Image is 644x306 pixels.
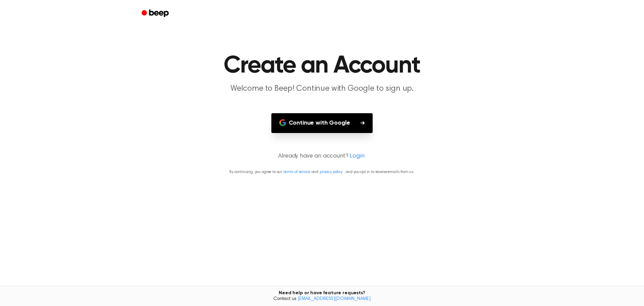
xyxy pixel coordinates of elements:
p: Welcome to Beep! Continue with Google to sign up. [193,83,451,94]
p: By continuing, you agree to our and , and you opt in to receive emails from us. [8,169,636,175]
span: Contact us [4,296,640,302]
a: Login [350,152,364,161]
a: [EMAIL_ADDRESS][DOMAIN_NAME] [298,297,371,301]
a: privacy policy [320,170,342,174]
button: Continue with Google [271,113,373,133]
p: Already have an account? [8,152,636,161]
h1: Create an Account [150,54,494,78]
a: terms of service [283,170,310,174]
a: Beep [137,7,175,20]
